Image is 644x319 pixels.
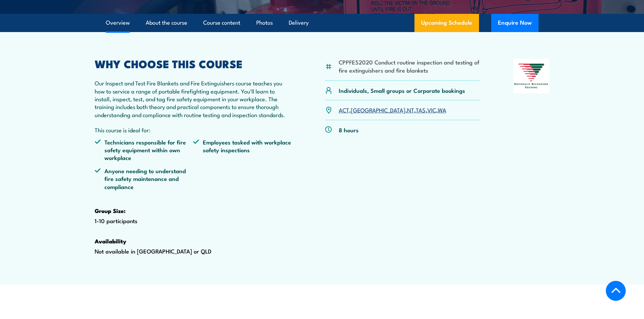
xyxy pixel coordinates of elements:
a: Photos [256,14,273,32]
a: Delivery [289,14,309,32]
a: NT [407,106,414,114]
a: Upcoming Schedule [414,14,479,32]
a: [GEOGRAPHIC_DATA] [351,106,405,114]
h2: WHY CHOOSE THIS COURSE [95,59,292,68]
div: 1-10 participants Not available in [GEOGRAPHIC_DATA] or QLD [95,59,292,276]
p: Our Inspect and Test Fire Blankets and Fire Extinguishers course teaches you how to service a ran... [95,79,292,118]
strong: Availability [95,237,126,245]
button: Enquire Now [491,14,539,32]
img: Nationally Recognised Training logo. [513,59,550,93]
li: CPPFES2020 Conduct routine inspection and testing of fire extinguishers and fire blankets [339,58,480,74]
p: This course is ideal for: [95,126,292,134]
li: Technicians responsible for fire safety equipment within own workplace [95,138,193,162]
a: ACT [339,106,349,114]
li: Employees tasked with workplace safety inspections [193,138,292,162]
a: Course content [203,14,240,32]
p: 8 hours [339,126,359,134]
a: VIC [427,106,436,114]
a: TAS [416,106,426,114]
li: Anyone needing to understand fire safety maintenance and compliance [95,167,193,190]
a: Overview [106,14,130,32]
a: WA [438,106,446,114]
p: Individuals, Small groups or Corporate bookings [339,86,465,94]
a: About the course [146,14,187,32]
strong: Group Size: [95,206,125,215]
p: , , , , , [339,106,446,114]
